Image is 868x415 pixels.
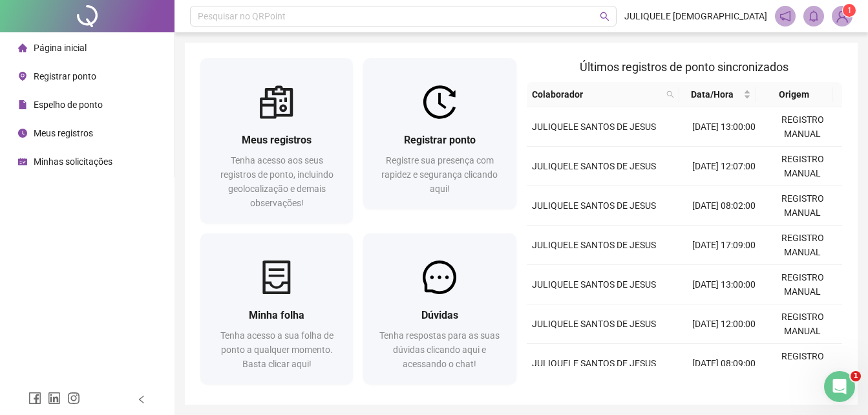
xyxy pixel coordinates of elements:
td: [DATE] 17:09:00 [684,226,763,265]
span: Minhas solicitações [34,156,112,167]
span: Tenha acesso aos seus registros de ponto, incluindo geolocalização e demais observações! [220,155,333,208]
td: REGISTRO MANUAL [763,186,842,226]
td: [DATE] 12:00:00 [684,304,763,344]
td: REGISTRO MANUAL [763,304,842,344]
span: 1 [851,371,861,381]
span: Registre sua presença com rapidez e segurança clicando aqui! [381,155,498,194]
span: instagram [67,392,80,405]
span: notification [779,10,791,22]
span: Página inicial [34,43,87,53]
span: Dúvidas [421,309,458,321]
span: Tenha respostas para as suas dúvidas clicando aqui e acessando o chat! [379,330,500,369]
span: JULIQUELE SANTOS DE JESUS [532,319,656,329]
td: REGISTRO MANUAL [763,147,842,186]
th: Data/Hora [679,82,756,107]
td: [DATE] 13:00:00 [684,265,763,304]
th: Origem [756,82,832,107]
span: Últimos registros de ponto sincronizados [580,60,789,74]
a: Minha folhaTenha acesso a sua folha de ponto a qualquer momento. Basta clicar aqui! [200,233,353,384]
span: Meus registros [242,134,312,146]
span: schedule [18,157,27,166]
span: search [666,90,674,98]
span: JULIQUELE SANTOS DE JESUS [532,240,656,250]
span: Minha folha [249,309,304,321]
span: 1 [847,6,852,15]
span: home [18,43,27,52]
span: search [600,12,609,21]
span: search [664,85,677,104]
a: Meus registrosTenha acesso aos seus registros de ponto, incluindo geolocalização e demais observa... [200,58,353,223]
span: JULIQUELE SANTOS DE JESUS [532,161,656,171]
span: Espelho de ponto [34,100,103,110]
span: Meus registros [34,128,93,138]
td: [DATE] 08:09:00 [684,344,763,383]
span: JULIQUELE SANTOS DE JESUS [532,279,656,290]
iframe: Intercom live chat [824,371,855,402]
span: Tenha acesso a sua folha de ponto a qualquer momento. Basta clicar aqui! [220,330,333,369]
img: 88757 [832,6,852,26]
sup: Atualize o seu contato no menu Meus Dados [843,4,856,17]
span: environment [18,72,27,81]
span: JULIQUELE SANTOS DE JESUS [532,200,656,211]
span: Registrar ponto [34,71,96,81]
span: linkedin [48,392,61,405]
span: JULIQUELE [DEMOGRAPHIC_DATA] [624,9,767,23]
a: Registrar pontoRegistre sua presença com rapidez e segurança clicando aqui! [363,58,516,209]
td: [DATE] 12:07:00 [684,147,763,186]
span: Registrar ponto [404,134,476,146]
span: left [137,395,146,404]
span: JULIQUELE SANTOS DE JESUS [532,122,656,132]
span: Data/Hora [684,87,740,101]
td: REGISTRO MANUAL [763,344,842,383]
td: REGISTRO MANUAL [763,107,842,147]
span: bell [808,10,820,22]
span: Colaborador [532,87,662,101]
span: JULIQUELE SANTOS DE JESUS [532,358,656,368]
span: facebook [28,392,41,405]
span: clock-circle [18,129,27,138]
span: file [18,100,27,109]
td: [DATE] 13:00:00 [684,107,763,147]
a: DúvidasTenha respostas para as suas dúvidas clicando aqui e acessando o chat! [363,233,516,384]
td: [DATE] 08:02:00 [684,186,763,226]
td: REGISTRO MANUAL [763,226,842,265]
td: REGISTRO MANUAL [763,265,842,304]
